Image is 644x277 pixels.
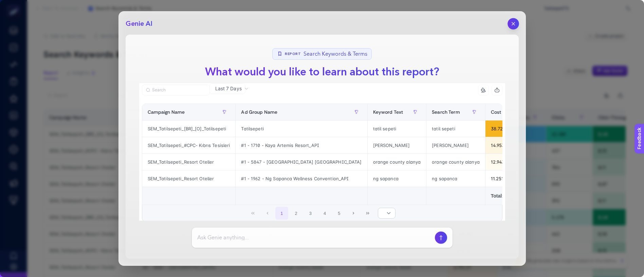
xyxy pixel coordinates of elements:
[362,207,374,220] button: Last Page
[200,64,445,80] h1: What would you like to learn about this report?
[126,19,152,29] h2: Genie AI
[485,154,534,170] div: 12.943,36
[142,154,236,170] div: SEM_Tatilsepeti_Resort Oteller
[241,109,277,115] span: Ad Group Name
[142,137,236,153] div: SEM_Tatilsepeti_#CPC- Kıbrıs Tesisleri
[236,121,367,137] div: Tatilsepeti
[290,207,302,220] button: 2
[4,2,26,7] span: Feedback
[333,207,346,220] button: 5
[426,170,485,187] div: ng sapanca
[318,207,331,220] button: 4
[215,85,242,92] span: Last 7 Days
[491,109,501,115] span: Cost
[236,137,367,153] div: #1 - 1710 - Kaya Artemis Resort_API
[491,192,529,199] div: Total: 890.047.81
[426,154,485,170] div: orange county alanya
[236,170,367,187] div: #1 - 1962 - Ng Sapanca Wellness Convention_API
[148,109,185,115] span: Campaign Name
[426,121,485,137] div: tatil sepeti
[304,207,317,220] button: 3
[485,121,534,137] div: 38.724,86
[285,52,301,57] span: Report
[139,94,505,234] div: Last 7 Days
[368,154,426,170] div: orange county alanya
[275,207,288,220] button: 1
[368,170,426,187] div: ng sapanca
[373,109,403,115] span: Keyword Text
[426,137,485,153] div: [PERSON_NAME]
[432,109,460,115] span: Search Term
[197,234,432,242] input: Ask Genie anything...
[485,170,534,187] div: 11.251,83
[485,137,534,153] div: 14.953,20
[368,137,426,153] div: [PERSON_NAME]
[152,88,206,93] input: Search
[368,121,426,137] div: tatil sepeti
[236,154,367,170] div: #1 - 5847 - [GEOGRAPHIC_DATA] [GEOGRAPHIC_DATA]
[142,170,236,187] div: SEM_Tatilsepeti_Resort Oteller
[347,207,360,220] button: Next Page
[142,121,236,137] div: SEM_Tatilsepeti_[BR]_[O]_Tatilsepeti
[303,50,367,58] span: Search Keywords & Terms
